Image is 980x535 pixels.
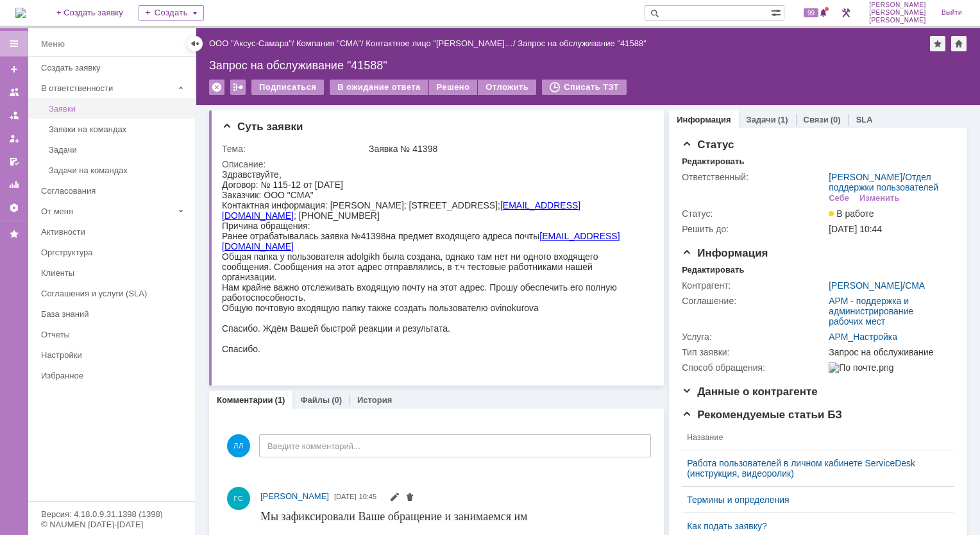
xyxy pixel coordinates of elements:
[682,208,826,219] div: Статус:
[4,151,24,172] a: Мои согласования
[209,80,224,95] div: Удалить
[44,140,192,160] a: Задачи
[41,309,187,319] div: База знаний
[41,520,182,529] div: © NAUMEN [DATE]-[DATE]
[682,247,768,259] span: Информация
[682,332,826,342] div: Услуга:
[222,144,366,154] div: Тема:
[829,193,849,203] div: Себе
[36,222,192,242] a: Активности
[36,345,192,365] a: Настройки
[4,174,24,195] a: Отчеты
[951,36,967,51] div: Сделать домашней страницей
[4,59,24,80] a: Создать заявку
[405,493,415,504] span: Удалить
[41,186,187,196] div: Согласования
[682,296,826,306] div: Соглашение:
[682,425,944,450] th: Название
[41,248,187,257] div: Оргструктура
[36,263,192,283] a: Клиенты
[518,38,646,48] div: Запрос на обслуживание "41588"
[36,284,192,303] a: Соглашения и услуги (SLA)
[36,58,192,78] a: Создать заявку
[778,115,788,124] div: (1)
[44,99,192,119] a: Заявки
[36,304,192,324] a: База знаний
[41,63,187,72] div: Создать заявку
[41,350,187,360] div: Настройки
[44,119,192,139] a: Заявки на командах
[829,280,925,291] div: /
[4,82,24,103] a: Заявки на командах
[829,224,882,234] span: [DATE] 10:44
[139,5,204,21] div: Создать
[49,145,187,155] div: Задачи
[49,166,187,175] div: Задачи на командах
[829,347,949,357] div: Запрос на обслуживание
[15,8,26,18] a: Перейти на домашнюю страницу
[831,115,841,124] div: (0)
[332,395,342,405] div: (0)
[41,510,182,518] div: Версия: 4.18.0.9.31.1398 (1398)
[300,395,330,405] a: Файлы
[829,208,874,219] span: В работе
[389,493,400,504] span: Редактировать
[682,139,734,151] span: Статус
[359,493,377,500] span: 10:45
[682,224,826,234] div: Решить до:
[829,296,913,327] a: АРМ - поддержка и администрирование рабочих мест
[369,144,646,154] div: Заявка № 41398
[222,121,303,133] span: Суть заявки
[36,181,192,201] a: Согласования
[139,62,164,72] span: 41398
[49,124,187,134] div: Заявки на командах
[747,115,776,124] a: Задачи
[829,172,938,192] a: Отдел поддержки пользователей
[930,36,945,51] div: Добавить в избранное
[829,362,893,373] img: По почте.png
[869,9,926,17] span: [PERSON_NAME]
[687,495,939,505] div: Термины и определения
[829,172,949,192] div: /
[15,8,26,18] img: logo
[4,128,24,149] a: Мои заявки
[209,38,292,48] a: ООО "Аксус-Самара"
[296,38,366,48] div: /
[41,289,187,298] div: Соглашения и услуги (SLA)
[366,38,518,48] div: /
[187,36,203,51] div: Скрыть меню
[905,280,925,291] a: СМА
[41,227,187,237] div: Активности
[682,386,818,398] span: Данные о контрагенте
[217,395,273,405] a: Комментарии
[859,193,900,203] div: Изменить
[682,172,826,182] div: Ответственный:
[804,8,818,17] span: 99
[41,83,173,93] div: В ответственности
[41,371,173,380] div: Избранное
[829,280,902,291] a: [PERSON_NAME]
[44,160,192,180] a: Задачи на командах
[209,59,967,72] div: Запрос на обслуживание "41588"
[687,521,939,531] a: Как подать заявку?
[869,1,926,9] span: [PERSON_NAME]
[222,159,649,169] div: Описание:
[682,362,826,373] div: Способ обращения:
[41,330,187,339] div: Отчеты
[682,265,744,275] div: Редактировать
[771,6,784,18] span: Расширенный поиск
[682,347,826,357] div: Тип заявки:
[357,395,392,405] a: История
[366,38,513,48] a: Контактное лицо "[PERSON_NAME]…
[260,490,329,503] a: [PERSON_NAME]
[856,115,873,124] a: SLA
[36,325,192,344] a: Отчеты
[804,115,829,124] a: Связи
[296,38,361,48] a: Компания "СМА"
[829,332,897,342] a: АРМ_Настройка
[869,17,926,24] span: [PERSON_NAME]
[829,172,902,182] a: [PERSON_NAME]
[838,5,854,21] a: Перейти в интерфейс администратора
[260,491,329,501] span: [PERSON_NAME]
